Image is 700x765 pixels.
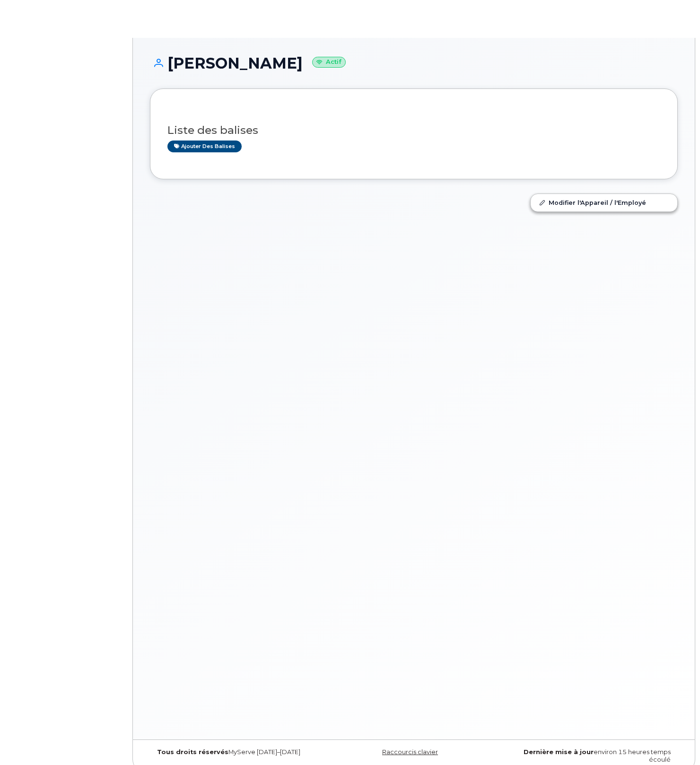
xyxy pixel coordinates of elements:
[524,748,594,756] strong: Dernière mise à jour
[382,748,438,756] a: Raccourcis clavier
[502,748,678,764] div: environ 15 heures temps écoulé
[312,57,346,68] small: Actif
[167,141,242,152] a: Ajouter des balises
[167,124,660,136] h3: Liste des balises
[150,55,678,71] h1: [PERSON_NAME]
[531,194,677,211] a: Modifier l'Appareil / l'Employé
[150,748,326,756] div: MyServe [DATE]–[DATE]
[157,748,228,756] strong: Tous droits réservés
